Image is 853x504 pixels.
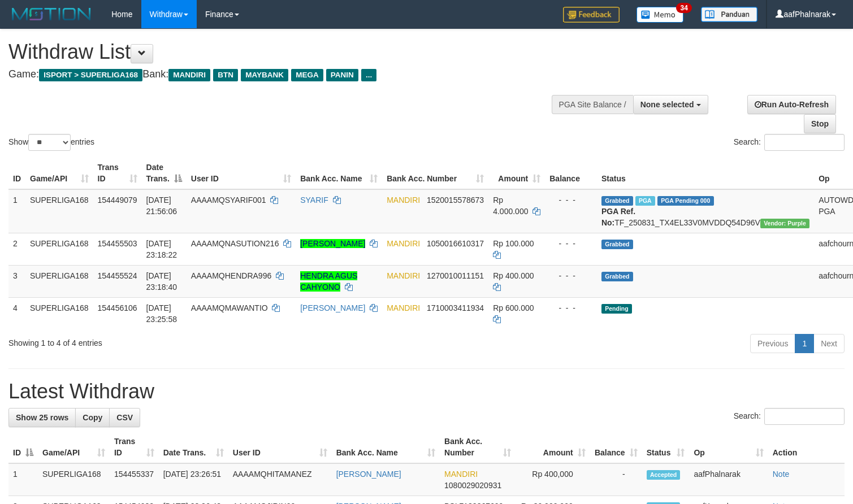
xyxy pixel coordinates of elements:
a: Next [813,334,845,353]
a: Run Auto-Refresh [747,95,836,114]
div: Showing 1 to 4 of 4 entries [8,333,347,349]
span: MANDIRI [444,470,478,479]
span: Rp 400.000 [493,271,534,280]
span: AAAAMQSYARIF001 [191,195,266,205]
span: Copy 1710003411934 to clipboard [427,303,484,312]
span: BTN [213,69,238,81]
span: Copy [83,413,102,422]
span: 34 [676,3,691,13]
th: Game/API: activate to sort column ascending [38,431,110,463]
td: aafPhalnarak [689,463,768,496]
td: AAAAMQHITAMANEZ [228,463,332,496]
th: Status: activate to sort column ascending [642,431,690,463]
a: Show 25 rows [8,408,76,427]
td: 154455337 [110,463,159,496]
a: Stop [804,114,836,133]
th: Balance [545,157,597,189]
button: None selected [633,95,708,114]
th: Trans ID: activate to sort column ascending [93,157,142,189]
th: Status [597,157,814,189]
th: Amount: activate to sort column ascending [488,157,545,189]
span: MANDIRI [387,271,420,280]
span: AAAAMQMAWANTIO [191,303,268,312]
a: 1 [795,334,814,353]
span: CSV [116,413,133,422]
span: Rp 600.000 [493,303,534,312]
span: 154455503 [98,239,137,248]
td: - [590,463,642,496]
td: SUPERLIGA168 [25,265,93,297]
span: MEGA [291,69,323,81]
a: Copy [75,408,110,427]
td: 3 [8,265,25,297]
div: - - - [549,238,592,249]
td: SUPERLIGA168 [38,463,110,496]
th: Amount: activate to sort column ascending [516,431,590,463]
a: Previous [750,334,795,353]
label: Search: [734,408,845,425]
select: Showentries [28,134,71,151]
td: SUPERLIGA168 [25,297,93,329]
img: Button%20Memo.svg [636,7,684,23]
th: Date Trans.: activate to sort column descending [142,157,187,189]
img: Feedback.jpg [563,7,620,23]
span: None selected [640,100,694,109]
th: Action [768,431,845,463]
h4: Game: Bank: [8,69,557,80]
span: Copy 1080029020931 to clipboard [444,481,501,490]
span: MANDIRI [387,195,420,205]
th: Bank Acc. Number: activate to sort column ascending [382,157,488,189]
div: - - - [549,194,592,206]
h1: Withdraw List [8,41,557,63]
span: Copy 1270010011151 to clipboard [427,271,484,280]
a: HENDRA AGUS CAHYONO [300,271,357,292]
th: User ID: activate to sort column ascending [228,431,332,463]
span: [DATE] 23:25:58 [146,303,177,324]
span: Rp 100.000 [493,239,534,248]
span: AAAAMQNASUTION216 [191,239,279,248]
th: Op: activate to sort column ascending [689,431,768,463]
span: MANDIRI [387,239,420,248]
span: 154455524 [98,271,137,280]
span: Pending [601,304,632,314]
span: MAYBANK [241,69,288,81]
td: [DATE] 23:26:51 [159,463,228,496]
span: MANDIRI [387,303,420,312]
span: PANIN [326,69,358,81]
th: Bank Acc. Name: activate to sort column ascending [296,157,382,189]
img: MOTION_logo.png [8,6,94,23]
div: - - - [549,302,592,314]
span: ISPORT > SUPERLIGA168 [39,69,142,81]
span: Vendor URL: https://trx4.1velocity.biz [760,219,809,228]
label: Search: [734,134,845,151]
span: [DATE] 23:18:22 [146,239,177,259]
h1: Latest Withdraw [8,380,845,403]
a: SYARIF [300,195,328,205]
th: Bank Acc. Name: activate to sort column ascending [332,431,440,463]
span: [DATE] 21:56:06 [146,195,177,216]
span: Marked by aafchoeunmanni [635,196,655,206]
input: Search: [764,134,845,151]
span: Grabbed [601,240,633,249]
td: SUPERLIGA168 [25,233,93,265]
a: [PERSON_NAME] [300,303,365,312]
span: Grabbed [601,272,633,281]
td: 1 [8,463,38,496]
td: 4 [8,297,25,329]
td: TF_250831_TX4EL33V0MVDDQ54D96V [597,189,814,233]
td: 2 [8,233,25,265]
th: ID [8,157,25,189]
th: Date Trans.: activate to sort column ascending [159,431,228,463]
div: - - - [549,270,592,281]
span: 154456106 [98,303,137,312]
a: Note [773,470,790,479]
span: Rp 4.000.000 [493,195,528,216]
span: Copy 1050016610317 to clipboard [427,239,484,248]
td: Rp 400,000 [516,463,590,496]
b: PGA Ref. No: [601,207,635,227]
th: ID: activate to sort column descending [8,431,38,463]
td: 1 [8,189,25,233]
td: SUPERLIGA168 [25,189,93,233]
div: PGA Site Balance / [552,95,633,114]
input: Search: [764,408,845,425]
